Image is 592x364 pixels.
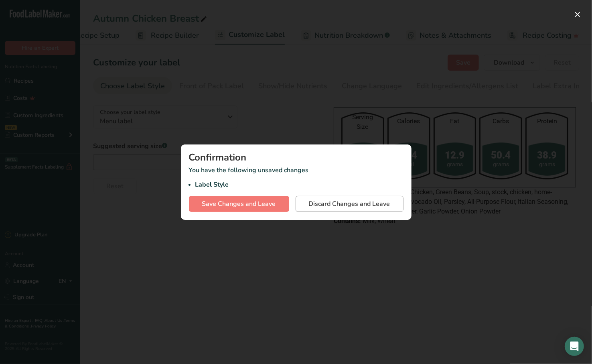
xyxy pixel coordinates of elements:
[309,199,390,209] span: Discard Changes and Leave
[189,165,403,189] p: You have the following unsaved changes
[195,180,403,189] li: Label Style
[565,337,584,356] div: Open Intercom Messenger
[189,153,403,162] div: Confirmation
[296,196,403,212] button: Discard Changes and Leave
[189,196,289,212] button: Save Changes and Leave
[202,199,276,209] span: Save Changes and Leave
